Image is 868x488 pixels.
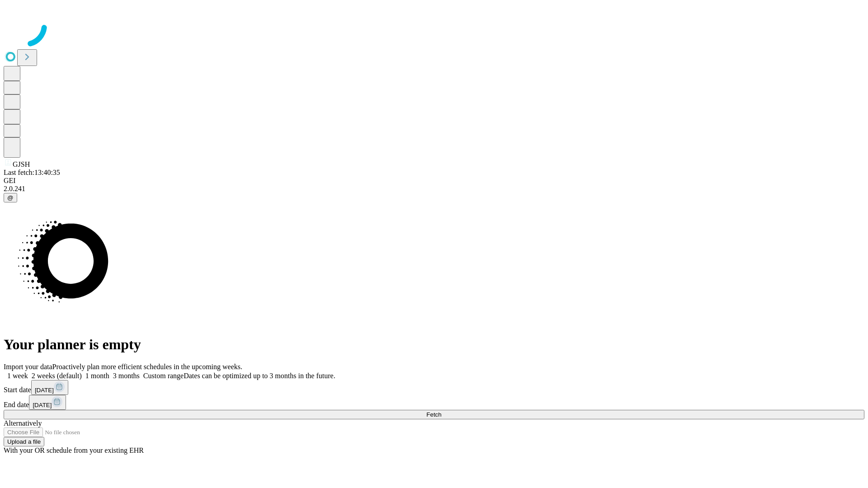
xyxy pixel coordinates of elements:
[31,380,68,395] button: [DATE]
[7,372,28,380] span: 1 week
[426,411,441,418] span: Fetch
[4,336,864,353] h1: Your planner is empty
[35,387,54,394] span: [DATE]
[4,395,864,410] div: End date
[4,185,864,193] div: 2.0.241
[4,363,52,371] span: Import your data
[4,437,44,446] button: Upload a file
[13,160,30,168] span: GJSH
[4,419,42,427] span: Alternatively
[113,372,140,380] span: 3 months
[32,372,82,380] span: 2 weeks (default)
[4,380,864,395] div: Start date
[143,372,184,380] span: Custom range
[4,169,60,176] span: Last fetch: 13:40:35
[4,410,864,419] button: Fetch
[7,194,14,201] span: @
[4,446,144,454] span: With your OR schedule from your existing EHR
[184,372,335,380] span: Dates can be optimized up to 3 months in the future.
[4,177,864,185] div: GEI
[4,193,17,202] button: @
[85,372,109,380] span: 1 month
[29,395,66,410] button: [DATE]
[33,402,52,408] span: [DATE]
[52,363,242,371] span: Proactively plan more efficient schedules in the upcoming weeks.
